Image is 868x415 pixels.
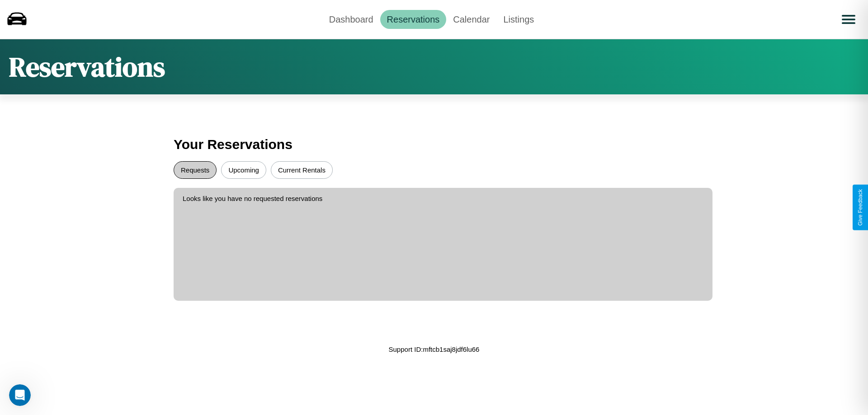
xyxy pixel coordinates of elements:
[322,10,380,29] a: Dashboard
[857,189,863,226] div: Give Feedback
[183,192,703,205] p: Looks like you have no requested reservations
[389,343,480,355] p: Support ID: mftcb1saj8jdf6lu66
[496,10,541,29] a: Listings
[380,10,447,29] a: Reservations
[836,7,861,32] button: Open menu
[174,161,217,179] button: Requests
[271,161,333,179] button: Current Rentals
[446,10,496,29] a: Calendar
[174,132,694,157] h3: Your Reservations
[221,161,266,179] button: Upcoming
[9,384,31,406] iframe: Intercom live chat
[9,48,165,85] h1: Reservations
